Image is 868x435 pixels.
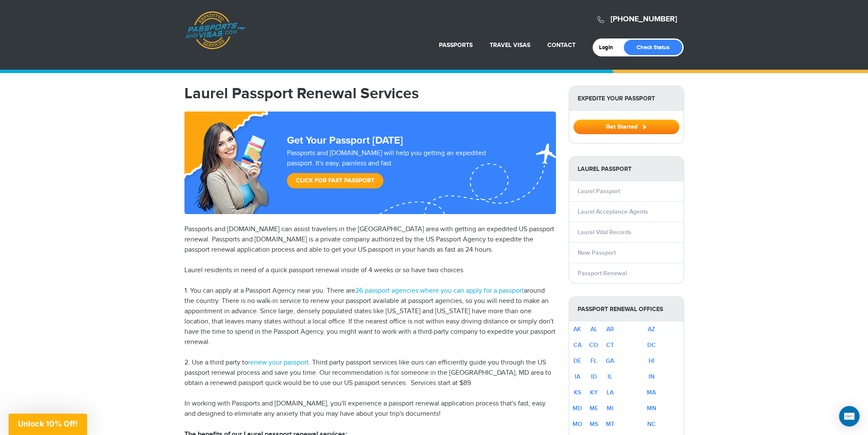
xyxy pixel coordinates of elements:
a: IL [608,373,612,380]
a: HI [649,357,655,364]
a: New Passport [578,249,616,256]
a: Passport Renewal [578,270,627,277]
a: MO [573,420,582,428]
a: ID [591,373,597,380]
a: CO [589,341,598,349]
a: IA [575,373,580,380]
p: 2. Use a third party to . Third party passport services like ours can efficiently guide you throu... [184,358,556,388]
div: Unlock 10% Off! [9,414,87,435]
a: MD [573,405,582,412]
a: Passports [439,41,473,49]
a: 26 passport agencies where you can apply for a passport [355,287,524,295]
a: Check Status [624,40,682,55]
strong: Get Your Passport [DATE] [287,134,403,147]
a: DE [573,357,581,364]
a: Contact [547,41,576,49]
a: KY [590,389,598,396]
a: Get Started [573,123,679,130]
p: 1. You can apply at a Passport Agency near you. There are around the country. There is no walk-in... [184,286,556,347]
a: CA [573,341,582,349]
a: AL [590,326,597,333]
a: Laurel Acceptance Agents [578,208,648,215]
a: MS [590,420,598,428]
a: Passports & [DOMAIN_NAME] [185,11,245,50]
p: Laurel residents in need of a quick passport renewal inside of 4 weeks or so have two choices. [184,265,556,276]
div: Passports and [DOMAIN_NAME] will help you getting an expedited passport. It's easy, painless and ... [283,148,517,193]
strong: Expedite Your Passport [569,86,684,111]
a: FL [590,357,597,364]
div: Open Intercom Messenger [839,406,859,426]
a: GA [606,357,614,364]
a: CT [606,341,614,349]
strong: Laurel Passport [569,157,684,181]
a: AZ [648,326,655,333]
strong: Passport Renewal Offices [569,297,684,321]
a: [PHONE_NUMBER] [611,15,677,24]
a: Laurel Passport [578,188,620,195]
span: Unlock 10% Off! [18,419,78,428]
a: Login [599,44,619,51]
a: DC [647,341,656,349]
p: Passports and [DOMAIN_NAME] can assist travelers in the [GEOGRAPHIC_DATA] area with getting an ex... [184,224,556,255]
a: MT [606,420,614,428]
a: renew your passport [248,359,309,367]
a: NC [647,420,656,428]
a: ME [590,405,598,412]
a: IN [649,373,655,380]
p: In working with Passports and [DOMAIN_NAME], you'll experience a passport renewal application pro... [184,399,556,419]
a: MA [647,389,656,396]
a: AR [606,326,614,333]
a: LA [607,389,614,396]
h1: Laurel Passport Renewal Services [184,86,556,101]
a: MN [647,405,656,412]
a: Click for Fast Passport [287,173,383,188]
a: Travel Visas [490,41,530,49]
a: Laurel Vital Records [578,229,631,236]
button: Get Started [573,120,679,134]
a: MI [607,405,614,412]
a: KS [574,389,581,396]
a: AK [573,326,581,333]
